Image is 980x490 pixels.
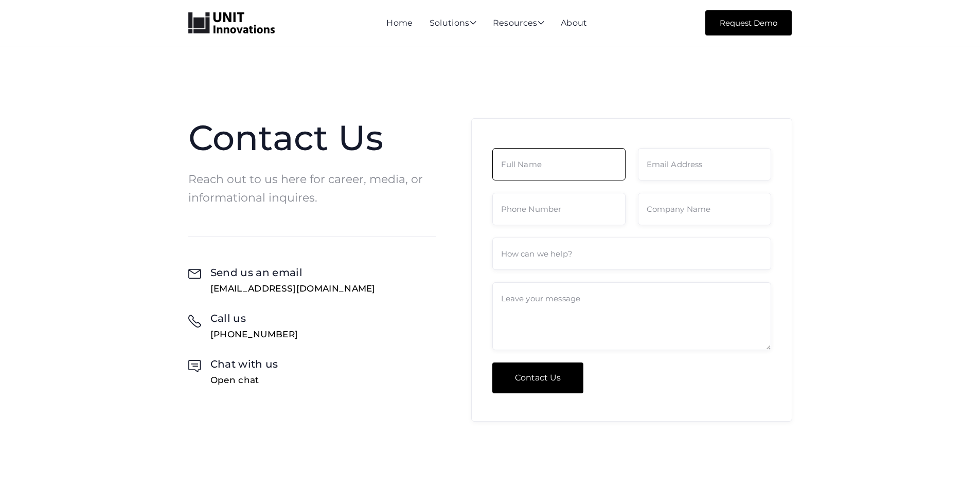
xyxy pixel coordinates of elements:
[705,10,792,35] a: Request Demo
[493,19,544,28] div: Resources
[493,19,544,28] div: Resources
[561,18,587,28] a: About
[188,311,298,339] a: Call us[PHONE_NUMBER]
[188,315,201,339] div: 
[470,19,476,27] span: 
[492,148,626,180] input: Full Name
[430,19,476,28] div: Solutions
[188,357,278,385] a: Chat with usOpen chat
[210,311,298,325] h2: Call us
[638,148,771,180] input: Email Address
[210,375,278,385] div: Open chat
[430,19,476,28] div: Solutions
[492,193,626,225] input: Phone Number
[538,19,544,27] span: 
[188,360,201,385] div: 
[492,362,583,393] input: Contact Us
[492,238,771,270] input: How can we help?
[210,357,278,371] h2: Chat with us
[210,284,376,294] div: [EMAIL_ADDRESS][DOMAIN_NAME]
[386,18,413,28] a: Home
[492,148,771,393] form: Contact Form
[188,170,436,207] p: Reach out to us here for career, media, or informational inquires.
[188,269,201,294] div: 
[188,118,436,157] h1: Contact Us
[188,265,376,294] a: Send us an email[EMAIL_ADDRESS][DOMAIN_NAME]
[210,265,376,280] h2: Send us an email
[188,12,275,34] a: home
[638,193,771,225] input: Company Name
[210,330,298,339] div: [PHONE_NUMBER]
